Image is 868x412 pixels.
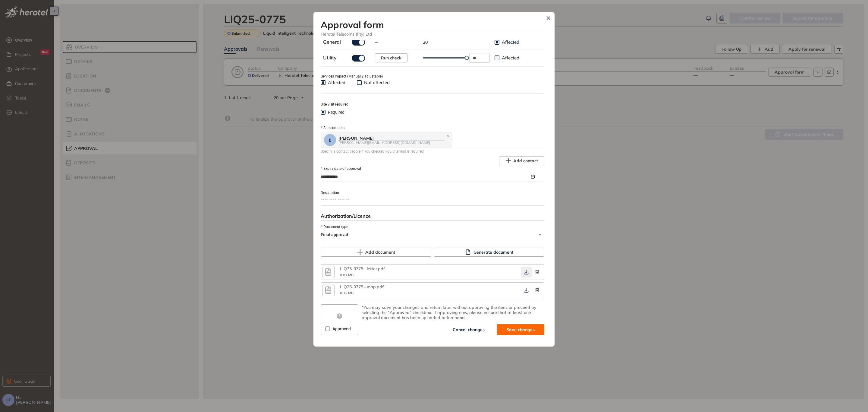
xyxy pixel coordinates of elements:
[365,249,395,255] span: Add document
[372,35,420,49] td: —
[544,14,553,23] button: Close
[329,138,331,142] span: JJ
[362,305,544,320] div: *You may save your changes and return later without approving the item, or proceed by selecting t...
[473,249,513,255] span: Generate document
[323,55,337,61] span: Utility
[506,326,535,333] span: Save changes
[434,248,544,257] button: Generate document
[362,80,392,86] span: Not affected
[325,109,347,116] span: Required
[454,136,455,144] input: Site contacts
[330,325,353,332] span: Approved
[321,74,383,79] label: Services Impact (Manually adjustable)
[321,224,348,230] label: Document type
[321,125,344,131] label: Site contacts
[338,136,445,141] div: [PERSON_NAME]
[381,55,401,61] span: Run check
[321,248,431,257] button: Add document
[321,173,530,180] input: Expiry date of approval
[423,40,428,45] span: 20
[443,324,494,335] button: Cancel changes
[340,273,354,277] span: 0.81 MB
[323,39,341,45] span: General
[321,19,547,30] h3: Approval form
[499,156,544,165] button: Add contact
[325,80,348,86] span: Affected
[321,102,348,107] label: Site visit required
[499,39,522,45] span: Affected
[321,149,544,154] div: Specify a contact people if you checked you Site visit is required
[499,55,522,61] span: Affected
[513,157,538,164] span: Add contact
[497,324,544,335] button: Save changes
[321,230,541,240] span: Final approval
[340,284,400,290] div: LIQ25-0775--map.pdf
[340,291,354,295] span: 0.32 MB
[338,141,445,144] div: [PERSON_NAME][EMAIL_ADDRESS][DOMAIN_NAME]
[321,166,361,172] label: Expiry date of approval
[321,196,544,205] textarea: Description
[453,326,485,333] span: Cancel changes
[321,213,371,219] span: Authorization/Licence
[321,31,547,37] span: Herotel Telecoms (Pty) Ltd
[321,190,339,196] label: Description
[375,53,408,62] button: Run check
[340,266,400,271] div: LIQ25-0775--letter.pdf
